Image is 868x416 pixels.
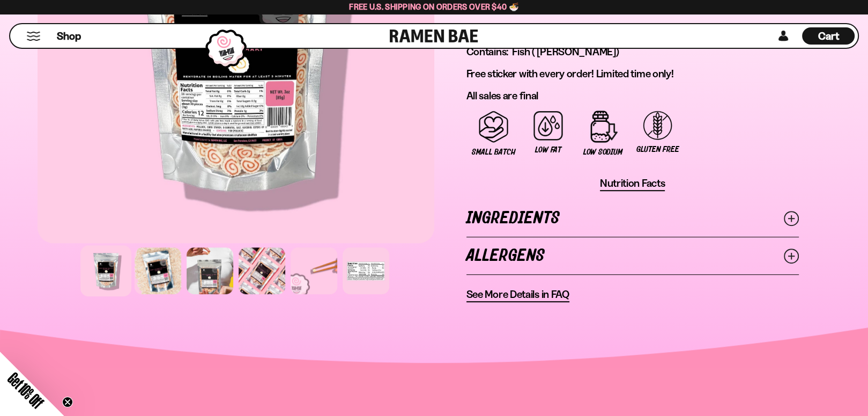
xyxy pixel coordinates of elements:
a: Allergens [466,237,799,274]
span: Shop [57,29,81,43]
span: Free U.S. Shipping on Orders over $40 🍜 [349,2,519,12]
a: See More Details in FAQ [466,288,569,302]
button: Close teaser [62,397,73,407]
span: Get 10% Off [5,369,47,411]
div: Cart [802,24,855,48]
span: See More Details in FAQ [466,288,569,301]
button: Mobile Menu Trigger [26,32,41,41]
span: Low Fat [535,145,561,155]
span: Gluten Free [636,145,679,154]
span: Cart [818,30,839,42]
span: Low Sodium [583,148,623,157]
a: Shop [57,27,81,45]
span: Free sticker with every order! Limited time only! [466,67,674,80]
span: Small Batch [472,148,515,157]
span: Nutrition Facts [600,177,665,190]
a: Ingredients [466,200,799,237]
button: Nutrition Facts [600,177,665,191]
p: All sales are final [466,89,799,103]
